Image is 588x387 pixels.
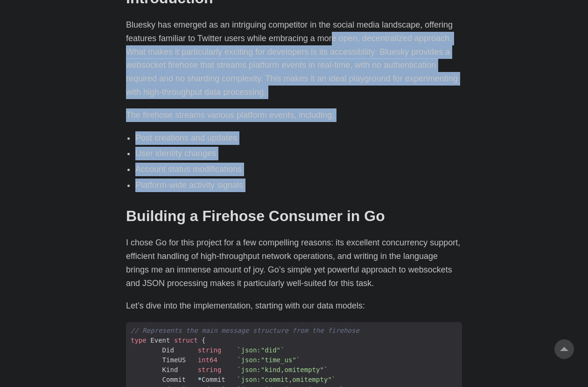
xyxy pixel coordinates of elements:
[135,163,462,176] li: Account status modifications
[150,337,170,344] span: Event
[198,346,222,354] span: string
[162,356,186,364] span: TimeUS
[237,346,284,354] span: `json:"did"`
[237,366,328,373] span: `json:"kind,omitempty"`
[237,376,336,383] span: `json:"commit,omitempty"`
[135,179,462,192] li: Platform-wide activity signals
[135,147,462,160] li: User identity changes
[162,376,186,383] span: Commit
[162,366,178,373] span: Kind
[126,108,462,122] p: The firehose streams various platform events, including:
[198,356,217,364] span: int64
[126,18,462,99] p: Bluesky has emerged as an intriguing competitor in the social media landscape, offering features ...
[126,299,462,313] p: Let’s dive into the implementation, starting with our data models:
[131,327,359,334] span: // Represents the main message structure from the firehose
[198,366,222,373] span: string
[135,131,462,145] li: Post creations and updates
[131,337,147,344] span: type
[174,337,198,344] span: struct
[202,376,225,383] span: Commit
[126,236,462,290] p: I chose Go for this project for a few compelling reasons: its excellent concurrency support, effi...
[237,356,300,364] span: `json:"time_us"`
[202,337,205,344] span: {
[162,346,174,354] span: Did
[126,207,462,225] h2: Building a Firehose Consumer in Go
[554,339,574,359] a: go to top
